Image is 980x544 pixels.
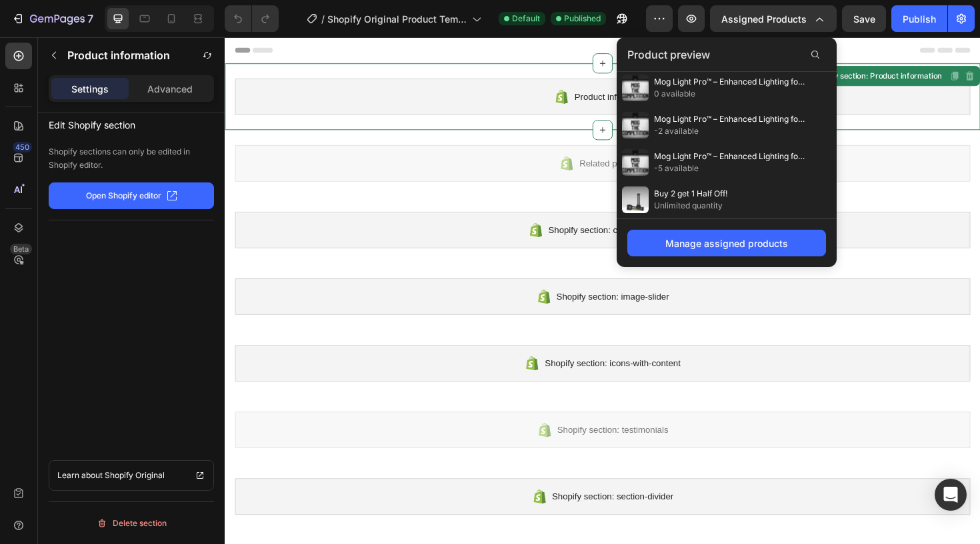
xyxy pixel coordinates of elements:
img: preview-img [622,75,649,101]
div: Shopify section: Product information [617,35,762,47]
iframe: To enrich screen reader interactions, please activate Accessibility in Grammarly extension settings [225,37,980,544]
span: Shopify section: image-slider [351,266,471,282]
span: / [321,12,325,26]
button: 7 [5,5,99,32]
span: Mog Light Pro™ – Enhanced Lighting for Peak Gym Aesthetics. [654,76,807,88]
div: Manage assigned products [665,236,788,250]
p: Learn about [57,469,103,482]
span: Shopify Original Product Template [327,12,467,26]
div: Delete section [97,515,167,531]
span: Shopify section: icons-with-content [339,337,483,353]
span: Shopify section: custom-columns [343,196,479,212]
span: 0 available [654,88,807,100]
p: Open Shopify editor [86,190,161,202]
button: Assigned Products [710,5,837,32]
span: Save [853,13,875,25]
span: Assigned Products [721,12,807,26]
span: Product information [370,55,451,71]
p: Product information [67,47,170,63]
div: Open Intercom Messenger [935,479,967,511]
span: Published [564,13,601,25]
div: Beta [10,244,32,254]
div: Undo/Redo [225,5,279,32]
span: Mog Light Pro™ – Enhanced Lighting for Peak Gym Aesthetics. [654,150,807,162]
button: Delete section [49,513,214,534]
p: Shopify sections can only be edited in Shopify editor. [49,145,214,172]
span: -5 available [654,162,807,174]
span: Shopify section: testimonials [352,408,470,423]
button: Publish [891,5,947,32]
span: Product preview [627,47,710,63]
p: Settings [71,82,109,96]
img: preview-img [622,112,649,138]
button: Manage assigned products [627,230,826,256]
p: Shopify Original [105,469,165,482]
span: Buy 2 get 1 Half Off! [654,188,727,200]
span: Mog Light Pro™ – Enhanced Lighting for Peak Gym Aesthetics. [654,113,807,125]
div: Publish [903,12,936,26]
span: -2 available [654,125,807,137]
a: Learn about Shopify Original [49,460,214,491]
span: Related products [375,125,446,141]
button: Save [842,5,886,32]
button: Open Shopify editor [49,182,214,209]
img: preview-img [622,149,649,176]
span: Shopify section: section-divider [347,478,475,494]
p: 7 [87,11,93,27]
span: Default [512,13,540,25]
span: Unlimited quantity [654,200,727,212]
div: 450 [13,142,32,152]
p: Edit Shopify section [49,113,214,133]
p: Advanced [147,82,193,96]
img: preview-img [622,186,649,213]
